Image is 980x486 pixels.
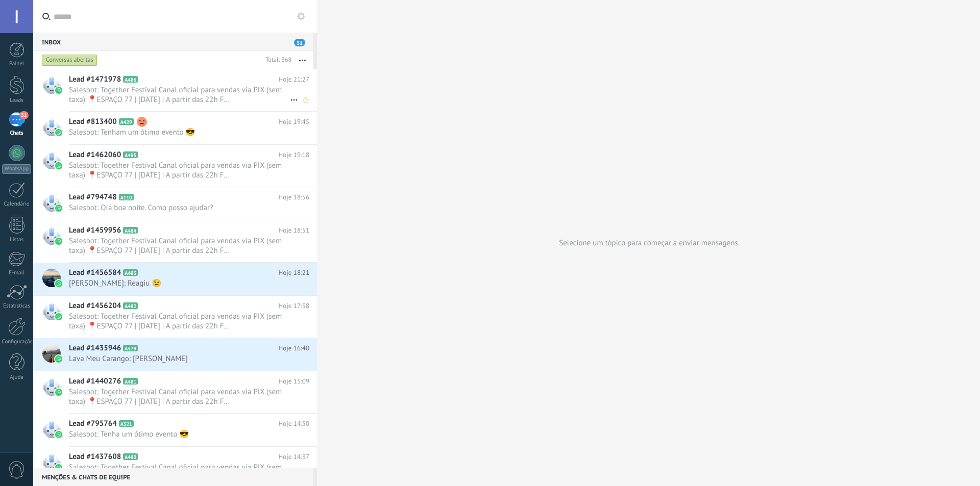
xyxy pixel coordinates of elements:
[55,313,62,320] img: waba.svg
[33,187,317,220] a: Lead #794748 A110 Hoje 18:56 Salesbot: Olá boa noite. Como posso ajudar?
[119,420,134,427] span: A321
[2,130,32,137] div: Chats
[33,296,317,338] a: Lead #1456204 A482 Hoje 17:58 Salesbot: Together Festival Canal oficial para vendas via PIX (sem ...
[69,192,117,202] span: Lead #794748
[55,204,62,212] img: waba.svg
[55,238,62,245] img: waba.svg
[279,301,309,311] span: Hoje 17:58
[33,112,317,144] a: Lead #813400 A429 Hoje 19:45 Salesbot: Tenham um ótimo evento 😎
[123,76,138,83] span: A486
[33,220,317,262] a: Lead #1459956 A484 Hoje 18:51 Salesbot: Together Festival Canal oficial para vendas via PIX (sem ...
[2,201,32,208] div: Calendário
[69,387,290,406] span: Salesbot: Together Festival Canal oficial para vendas via PIX (sem taxa) 📍ESPAÇO 77 | [DATE] | A ...
[2,61,32,67] div: Painel
[279,452,309,462] span: Hoje 14:37
[69,343,121,353] span: Lead #1435946
[55,431,62,438] img: waba.svg
[2,270,32,276] div: E-mail
[69,419,117,429] span: Lead #795764
[279,343,309,353] span: Hoje 16:40
[123,227,138,234] span: A484
[55,87,62,94] img: waba.svg
[2,164,31,174] div: WhatsApp
[33,145,317,187] a: Lead #1462060 A485 Hoje 19:18 Salesbot: Together Festival Canal oficial para vendas via PIX (sem ...
[33,69,317,111] a: Lead #1471978 A486 Hoje 21:27 Salesbot: Together Festival Canal oficial para vendas via PIX (sem ...
[55,280,62,287] img: waba.svg
[55,162,62,169] img: waba.svg
[279,150,309,160] span: Hoje 19:18
[123,151,138,158] span: A485
[279,225,309,236] span: Hoje 18:51
[69,278,290,288] span: [PERSON_NAME]: Reagiu 😉
[279,419,309,429] span: Hoje 14:50
[33,468,313,486] div: Menções & Chats de equipe
[119,194,134,200] span: A110
[69,203,290,213] span: Salesbot: Olá boa noite. Como posso ajudar?
[69,463,290,482] span: Salesbot: Together Festival Canal oficial para vendas via PIX (sem taxa) 📍ESPAÇO 77 | [DATE] | A ...
[69,74,121,85] span: Lead #1471978
[69,429,290,439] span: Salesbot: Tenha um ótimo evento 😎
[69,225,121,236] span: Lead #1459956
[33,33,313,51] div: Inbox
[2,237,32,243] div: Listas
[279,74,309,85] span: Hoje 21:27
[2,339,32,345] div: Configurações
[55,389,62,396] img: waba.svg
[279,192,309,202] span: Hoje 18:56
[69,376,121,387] span: Lead #1440276
[69,268,121,278] span: Lead #1456584
[19,111,28,119] span: 51
[55,129,62,136] img: waba.svg
[33,263,317,295] a: Lead #1456584 A483 Hoje 18:21 [PERSON_NAME]: Reagiu 😉
[2,97,32,104] div: Leads
[123,302,138,309] span: A482
[261,55,291,65] div: Total: 368
[33,338,317,371] a: Lead #1435946 A479 Hoje 16:40 Lava Meu Carango: [PERSON_NAME]
[69,312,290,331] span: Salesbot: Together Festival Canal oficial para vendas via PIX (sem taxa) 📍ESPAÇO 77 | [DATE] | A ...
[123,378,138,385] span: A481
[69,150,121,160] span: Lead #1462060
[123,269,138,276] span: A483
[279,117,309,127] span: Hoje 19:45
[2,374,32,381] div: Ajuda
[294,39,305,46] span: 51
[2,303,32,310] div: Estatísticas
[55,464,62,471] img: waba.svg
[69,127,290,137] span: Salesbot: Tenham um ótimo evento 😎
[279,376,309,387] span: Hoje 15:09
[55,355,62,363] img: waba.svg
[33,414,317,446] a: Lead #795764 A321 Hoje 14:50 Salesbot: Tenha um ótimo evento 😎
[69,452,121,462] span: Lead #1437608
[69,161,290,180] span: Salesbot: Together Festival Canal oficial para vendas via PIX (sem taxa) 📍ESPAÇO 77 | [DATE] | A ...
[69,117,117,127] span: Lead #813400
[42,54,97,66] div: Conversas abertas
[69,236,290,255] span: Salesbot: Together Festival Canal oficial para vendas via PIX (sem taxa) 📍ESPAÇO 77 | [DATE] | A ...
[69,301,121,311] span: Lead #1456204
[33,371,317,413] a: Lead #1440276 A481 Hoje 15:09 Salesbot: Together Festival Canal oficial para vendas via PIX (sem ...
[119,118,134,125] span: A429
[69,85,290,105] span: Salesbot: Together Festival Canal oficial para vendas via PIX (sem taxa) 📍ESPAÇO 77 | [DATE] | A ...
[123,453,138,460] span: A480
[123,345,138,351] span: A479
[69,354,290,364] span: Lava Meu Carango: [PERSON_NAME]
[279,268,309,278] span: Hoje 18:21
